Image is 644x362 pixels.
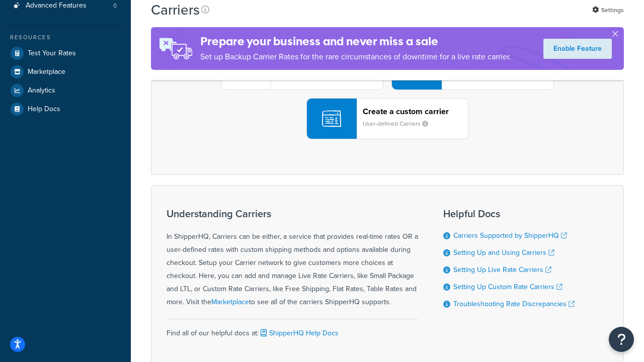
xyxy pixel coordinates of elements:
a: Test Your Rates [8,44,123,62]
a: Analytics [8,81,123,100]
span: 0 [113,2,117,10]
span: Test Your Rates [28,49,76,58]
a: Marketplace [8,63,123,81]
a: Help Docs [8,100,123,118]
a: ShipperHQ Help Docs [259,328,339,338]
small: User-defined Carriers [363,119,436,128]
span: Analytics [28,86,55,95]
a: Troubleshooting Rate Discrepancies [453,299,575,309]
a: Setting Up Live Rate Carriers [453,264,551,275]
a: Setting Up Custom Rate Carriers [453,282,562,292]
div: Resources [8,33,123,42]
a: Settings [592,3,624,17]
div: In ShipperHQ, Carriers can be either, a service that provides real-time rates OR a user-defined r... [167,208,418,309]
div: Find all of our helpful docs at: [167,319,418,340]
header: Create a custom carrier [363,107,468,116]
img: ad-rules-rateshop-fe6ec290ccb7230408bd80ed9643f0289d75e0ffd9eb532fc0e269fcd187b520.png [151,27,200,70]
a: Enable Feature [543,39,612,59]
button: Open Resource Center [609,327,634,352]
h3: Helpful Docs [443,208,575,219]
button: Create a custom carrierUser-defined Carriers [306,98,469,139]
h4: Prepare your business and never miss a sale [200,33,511,50]
h3: Understanding Carriers [167,208,418,219]
span: Help Docs [28,105,60,114]
span: Marketplace [28,68,65,76]
a: Carriers Supported by ShipperHQ [453,230,567,241]
a: Setting Up and Using Carriers [453,247,554,258]
p: Set up Backup Carrier Rates for the rare circumstances of downtime for a live rate carrier. [200,50,511,64]
a: Marketplace [211,297,249,307]
img: icon-carrier-custom-c93b8a24.svg [322,109,341,128]
span: Advanced Features [26,2,87,10]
